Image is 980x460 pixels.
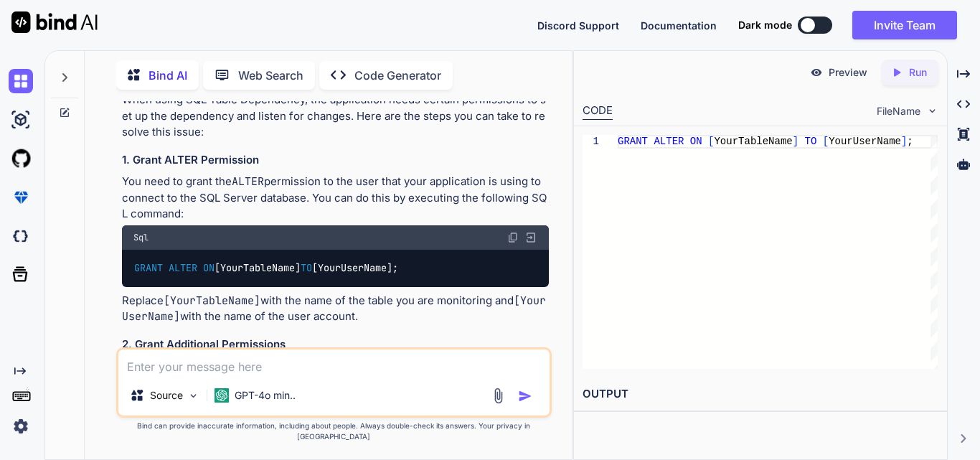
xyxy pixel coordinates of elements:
[524,231,537,244] img: Open in Browser
[537,18,619,33] button: Discord Support
[690,136,702,147] span: ON
[9,185,33,210] img: premium
[901,136,907,147] span: ]
[11,11,98,33] img: Bind AI
[133,232,149,243] span: Sql
[852,11,957,39] button: Invite Team
[133,260,400,276] code: [YourTableName] [YourUserName];
[490,388,507,404] img: attachment
[909,65,927,80] p: Run
[518,389,532,403] img: icon
[507,232,519,243] img: copy
[583,103,613,120] div: CODE
[793,136,798,147] span: ]
[641,18,717,33] button: Documentation
[823,136,829,147] span: [
[116,421,552,442] p: Bind can provide inaccurate information, including about people. Always double-check its answers....
[907,136,913,147] span: ;
[122,174,549,222] p: You need to grant the permission to the user that your application is using to connect to the SQL...
[738,18,792,32] span: Dark mode
[150,388,183,403] p: Source
[654,136,684,147] span: ALTER
[9,414,33,438] img: settings
[583,135,599,149] div: 1
[122,294,546,324] code: [YourUserName]
[805,136,817,147] span: TO
[122,92,549,141] p: When using SQL Table Dependency, the application needs certain permissions to set up the dependen...
[618,136,648,147] span: GRANT
[714,136,792,147] span: YourTableName
[122,293,549,325] p: Replace with the name of the table you are monitoring and with the name of the user account.
[537,19,619,32] span: Discord Support
[354,67,441,84] p: Code Generator
[9,224,33,248] img: darkCloudIdeIcon
[235,388,296,403] p: GPT-4o min..
[574,377,947,411] h2: OUTPUT
[641,19,717,32] span: Documentation
[122,337,549,353] h3: 2. Grant Additional Permissions
[215,388,229,403] img: GPT-4o mini
[301,262,312,275] span: TO
[829,65,867,80] p: Preview
[232,174,264,189] code: ALTER
[122,152,549,169] h3: 1. Grant ALTER Permission
[203,262,215,275] span: ON
[187,390,199,402] img: Pick Models
[9,108,33,132] img: ai-studio
[149,67,187,84] p: Bind AI
[708,136,714,147] span: [
[9,69,33,93] img: chat
[926,105,938,117] img: chevron down
[877,104,920,118] span: FileName
[9,146,33,171] img: githubLight
[238,67,303,84] p: Web Search
[810,66,823,79] img: preview
[169,262,197,275] span: ALTER
[829,136,901,147] span: YourUserName
[164,294,260,308] code: [YourTableName]
[134,262,163,275] span: GRANT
